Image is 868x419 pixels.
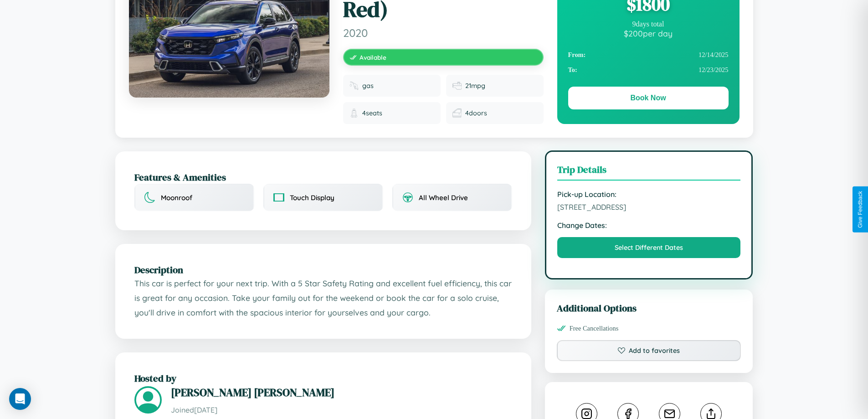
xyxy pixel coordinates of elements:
strong: Change Dates: [557,221,741,230]
strong: From: [568,51,586,59]
span: Free Cancellations [570,325,619,332]
button: Book Now [568,87,729,109]
span: gas [362,82,374,90]
span: 2020 [343,26,544,40]
img: Doors [452,109,462,118]
button: Select Different Dates [557,237,741,258]
div: Give Feedback [857,191,863,228]
span: Available [360,53,386,61]
div: 9 days total [568,20,729,28]
h2: Features & Amenities [134,171,512,184]
img: Seats [349,109,359,118]
strong: Pick-up Location: [557,190,741,199]
h3: [PERSON_NAME] [PERSON_NAME] [171,385,512,400]
span: [STREET_ADDRESS] [557,202,741,212]
span: Moonroof [161,193,192,202]
span: All Wheel Drive [419,193,468,202]
h3: Trip Details [557,163,741,181]
span: 4 seats [362,109,382,117]
span: 21 mpg [465,82,485,90]
button: Add to favorites [557,340,741,361]
span: Touch Display [290,193,334,202]
strong: To: [568,66,577,74]
h3: Additional Options [557,301,741,315]
img: Fuel efficiency [452,81,462,90]
img: Fuel type [349,81,359,90]
div: 12 / 14 / 2025 [568,47,729,62]
p: This car is perfect for your next trip. With a 5 Star Safety Rating and excellent fuel efficiency... [134,276,512,320]
div: Open Intercom Messenger [9,388,31,410]
span: 4 doors [465,109,487,117]
p: Joined [DATE] [171,403,512,417]
h2: Description [134,263,512,276]
div: $ 200 per day [568,28,729,38]
h2: Hosted by [134,372,512,385]
div: 12 / 23 / 2025 [568,62,729,78]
